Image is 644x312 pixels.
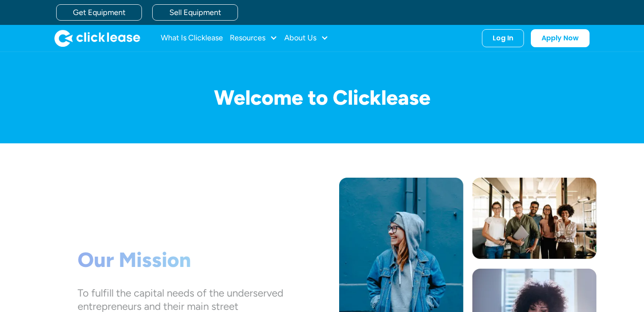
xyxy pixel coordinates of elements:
a: What Is Clicklease [161,30,223,47]
div: Log In [493,34,513,42]
a: Apply Now [531,29,590,47]
a: home [54,30,140,47]
a: Sell Equipment [152,4,238,21]
h1: Welcome to Clicklease [48,86,596,109]
a: Get Equipment [56,4,142,21]
img: Clicklease logo [54,30,140,47]
div: About Us [284,30,328,47]
h1: Our Mission [78,248,283,273]
div: Resources [230,30,277,47]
